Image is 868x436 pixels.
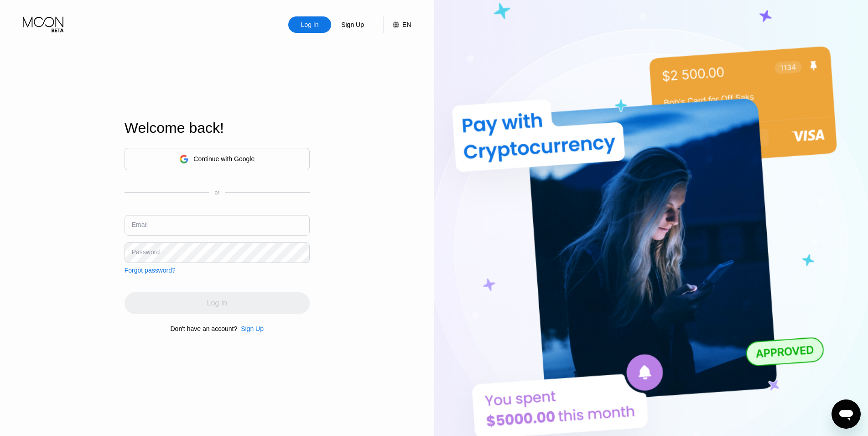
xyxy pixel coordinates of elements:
div: Continue with Google [193,155,255,163]
div: EN [383,16,411,33]
div: Don't have an account? [171,325,238,332]
div: Log In [300,20,320,29]
div: Sign Up [340,20,365,29]
div: Password [132,248,160,256]
div: Welcome back! [125,120,310,137]
div: EN [402,21,411,28]
div: or [214,189,219,196]
div: Forgot password? [125,267,176,274]
div: Sign Up [237,325,264,332]
div: Email [132,221,148,228]
div: Sign Up [241,325,264,332]
div: Sign Up [331,16,374,33]
iframe: Button to launch messaging window [832,399,861,429]
div: Continue with Google [125,148,310,170]
div: Log In [288,16,331,33]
